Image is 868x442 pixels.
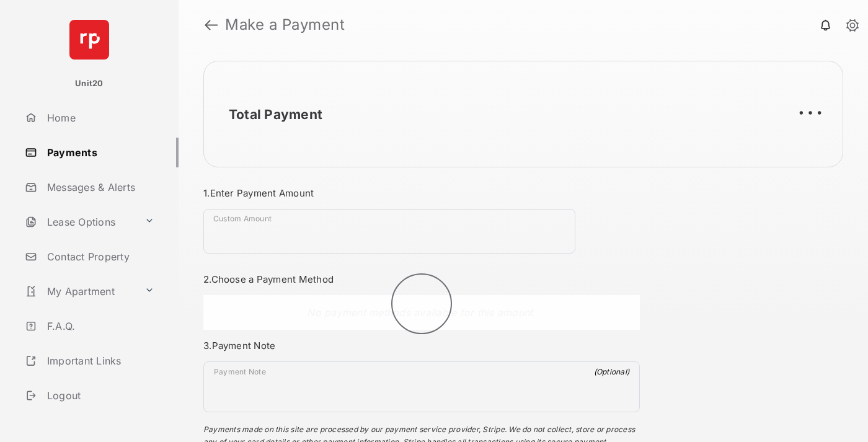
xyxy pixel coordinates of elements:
[75,77,104,90] p: Unit20
[20,346,159,376] a: Important Links
[20,103,179,133] a: Home
[20,311,179,341] a: F.A.Q.
[203,187,640,199] h3: 1. Enter Payment Amount
[20,172,179,202] a: Messages & Alerts
[69,20,109,60] img: svg+xml;base64,PHN2ZyB4bWxucz0iaHR0cDovL3d3dy53My5vcmcvMjAwMC9zdmciIHdpZHRoPSI2NCIgaGVpZ2h0PSI2NC...
[229,107,322,122] h2: Total Payment
[20,276,139,306] a: My Apartment
[20,381,179,410] a: Logout
[20,138,179,167] a: Payments
[20,242,179,272] a: Contact Property
[203,340,640,351] h3: 3. Payment Note
[203,273,640,285] h3: 2. Choose a Payment Method
[20,207,139,237] a: Lease Options
[225,17,345,32] strong: Make a Payment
